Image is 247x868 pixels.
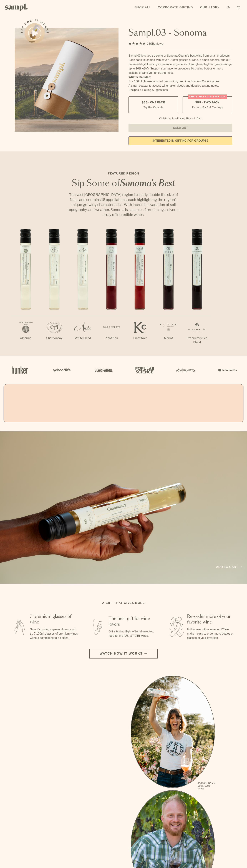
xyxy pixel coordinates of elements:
[152,42,163,45] span: Reviews
[128,79,232,84] li: 7x - 100ml glasses of small production, premium Sonoma County wines
[183,336,211,345] p: Proprietary Red Blend
[128,124,232,132] button: Sold Out
[9,362,31,378] img: Artboard_1_c8cd28af-0030-4af1-819c-248e302c7f06_x450.png
[102,601,145,605] h2: A gift that gives more
[198,782,215,790] p: [PERSON_NAME] Sutro, Sutro Wines
[109,616,157,627] h3: The best gift for wine lovers
[195,101,220,104] span: $88 - Two Pack
[15,28,119,132] img: Sampl.03 - Sonoma
[216,362,238,378] img: Artboard_7_5b34974b-f019-449e-91fb-745f8d0877ee_x450.png
[5,4,28,11] img: Sampl logo
[40,336,69,340] p: Chardonnay
[120,179,175,188] em: Sonoma's Best
[133,4,153,11] a: Shop All
[128,136,232,145] a: interested in gifting for groups?
[188,94,227,99] div: Christmas SALE! Save 20%
[156,4,195,11] a: Corporate Gifting
[187,614,236,625] h3: Re-order more of your favorite wine
[66,192,181,217] p: The vast [GEOGRAPHIC_DATA] region is nearly double the size of Napa and contains 18 appellations,...
[142,101,165,104] span: $55 - One Pack
[187,627,236,640] p: Fall in love with a wine, or 7? We make it easy to order more bottles or glasses of your favorites.
[198,4,221,11] a: Our Story
[30,627,79,640] p: Sampl's tasting capsule allows you to try 7 100ml glasses of premium wines without committing to ...
[143,105,163,109] small: Try the Capsule
[69,336,97,340] p: White Blend
[92,362,114,378] img: Artboard_5_7fdae55a-36fd-43f7-8bfd-f74a06a2878e_x450.png
[128,28,232,38] h1: Sampl.03 - Sonoma
[66,179,181,188] h2: Sip Some of
[216,565,242,569] a: Add to cart
[133,362,155,378] img: Artboard_4_28b4d326-c26e-48f9-9c80-911f17d6414e_x450.png
[128,84,232,88] li: A smart coaster to access winemaker videos and detailed tasting notes.
[109,629,157,638] p: Gift a tasting flight of hand-selected, hard-to-find [US_STATE] wines.
[97,336,126,340] p: Pinot Noir
[128,41,163,46] div: 140Reviews
[128,88,232,92] li: Recipes & Pairing Suggestions
[30,614,79,625] h3: 7 premium glasses of wine
[128,54,232,75] div: Sampl.03 lets you try some of Sonoma County's best wine from small producers. Each capsule comes ...
[126,336,154,340] p: Pinot Noir
[66,171,181,176] p: Featured Region
[51,362,72,378] img: Artboard_6_04f9a106-072f-468a-bdd7-f11783b05722_x450.png
[192,105,223,109] small: Perfect For 2-4 Tastings
[147,42,152,45] span: 140
[25,23,45,43] button: See how it works
[157,117,203,120] li: Christmas Sale Pricing Shown In Cart
[89,649,158,659] button: Watch how it works
[154,336,183,340] p: Merlot
[175,362,196,378] img: Artboard_3_0b291449-6e8c-4d07-b2c2-3f3601a19cd1_x450.png
[128,76,151,79] strong: What’s Included:
[11,336,40,340] p: Albarino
